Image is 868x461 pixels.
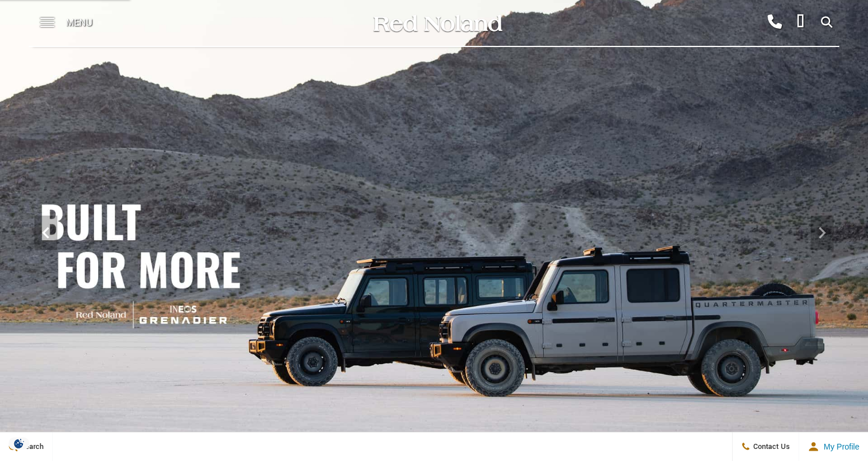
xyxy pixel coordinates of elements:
span: My Profile [819,442,859,451]
span: Contact Us [750,442,790,452]
div: Next [811,216,834,250]
div: Previous [34,216,57,250]
section: Click to Open Cookie Consent Modal [6,437,32,450]
button: Open user profile menu [799,432,868,461]
img: Opt-Out Icon [6,437,32,450]
img: Red Noland Auto Group [371,13,503,33]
